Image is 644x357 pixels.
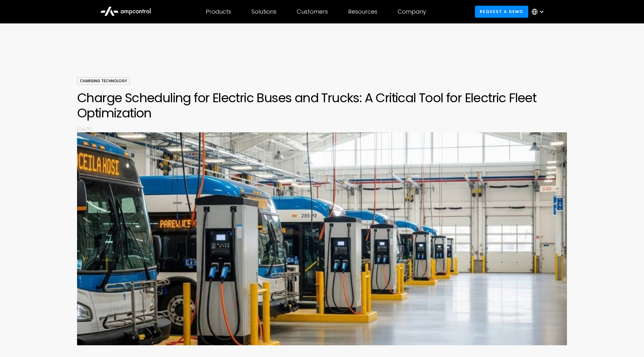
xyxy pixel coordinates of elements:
[475,6,528,17] a: Request a demo
[77,90,567,121] h1: Charge Scheduling for Electric Buses and Trucks: A Critical Tool for Electric Fleet Optimization
[348,8,377,15] div: Resources
[398,8,426,15] div: Company
[206,8,231,15] div: Products
[297,8,328,15] div: Customers
[77,126,567,132] p: [DATE]
[251,8,276,15] div: Solutions
[77,77,130,85] div: Charging Technology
